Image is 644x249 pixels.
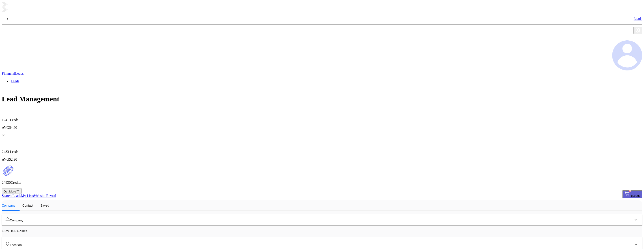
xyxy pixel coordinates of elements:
span: Location [5,242,22,247]
p: or [2,133,642,137]
a: Leads [15,72,24,75]
p: AVG [2,126,642,130]
p: Leads [2,150,642,154]
button: 1Leads [623,190,642,198]
img: iconSetting [635,27,640,33]
span: $4.60 [9,126,17,129]
div: Company [2,214,642,225]
h1: Lead Management [2,95,642,103]
img: logo [2,2,73,12]
a: Leads [11,79,19,83]
p: Leads [2,118,642,122]
a: Search Leads [2,194,21,198]
p: FIRMOGRAPHICS [2,229,642,234]
button: Get More [2,188,21,194]
div: Saved [40,203,49,208]
p: AVG [2,157,642,162]
a: My Lists [21,194,34,198]
img: iconNotification [632,34,638,39]
img: user [612,40,642,71]
span: 2483 [2,150,9,154]
span: 1241 [2,118,9,122]
span: $2.30 [9,157,17,161]
a: Financial [2,72,15,75]
a: Leads [634,17,642,21]
span: Company [5,217,23,223]
a: Website Reveal [34,194,56,198]
div: Company [2,203,15,208]
p: 24830 Credits [2,181,642,185]
div: Contact [22,203,33,208]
